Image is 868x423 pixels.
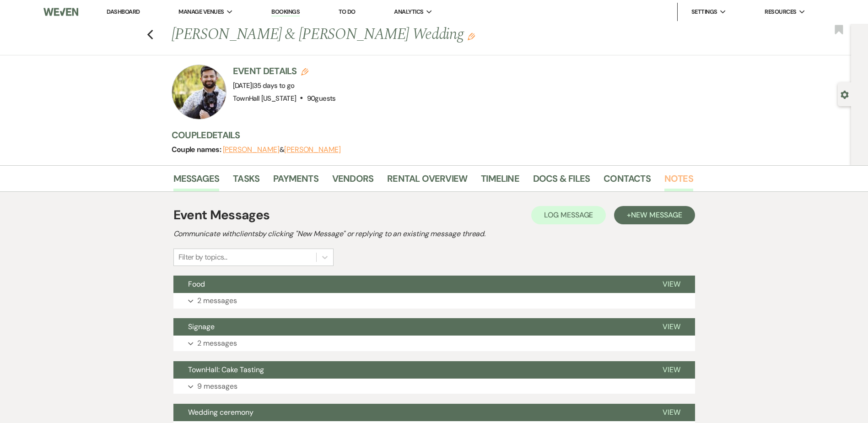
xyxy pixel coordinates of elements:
button: Signage [173,318,648,336]
button: TownHall: Cake Tasting [173,361,648,379]
p: 9 messages [197,380,237,392]
button: Log Message [531,206,606,224]
span: | [252,81,295,90]
a: Notes [664,171,693,191]
button: [PERSON_NAME] [284,146,341,153]
h1: [PERSON_NAME] & [PERSON_NAME] Wedding [172,24,582,46]
a: Tasks [233,171,259,191]
span: & [223,145,341,154]
span: TownHall: Cake Tasting [188,365,264,374]
a: Contacts [604,171,651,191]
a: To Do [339,8,356,16]
h3: Couple Details [172,129,684,141]
a: Dashboard [107,8,140,16]
button: 9 messages [173,379,695,394]
p: 2 messages [197,295,237,307]
a: Docs & Files [533,171,590,191]
a: Vendors [332,171,373,191]
button: View [648,404,695,421]
span: Analytics [394,7,423,16]
span: TownHall [US_STATE] [233,94,297,103]
button: View [648,361,695,379]
button: Food [173,276,648,293]
span: Resources [765,7,796,16]
span: Couple names: [172,145,223,154]
span: Food [188,279,205,289]
button: 2 messages [173,336,695,351]
div: Filter by topics... [178,252,227,263]
span: View [663,407,680,417]
span: Log Message [544,210,593,220]
button: 2 messages [173,293,695,309]
span: [DATE] [233,81,295,90]
h3: Event Details [233,65,336,77]
button: Edit [468,32,475,40]
button: View [648,276,695,293]
span: View [663,365,680,374]
span: View [663,322,680,331]
a: Payments [273,171,318,191]
p: 2 messages [197,337,237,349]
span: 90 guests [307,94,336,103]
button: +New Message [614,206,695,224]
a: Rental Overview [387,171,467,191]
span: Wedding ceremony [188,407,253,417]
a: Messages [173,171,220,191]
span: Signage [188,322,215,331]
a: Timeline [481,171,519,191]
span: Settings [691,7,717,16]
img: Weven Logo [43,2,78,22]
span: New Message [631,210,682,220]
h2: Communicate with clients by clicking "New Message" or replying to an existing message thread. [173,228,695,239]
h1: Event Messages [173,206,270,225]
button: View [648,318,695,336]
a: Bookings [271,8,300,16]
button: Wedding ceremony [173,404,648,421]
span: View [663,279,680,289]
button: Open lead details [841,90,849,98]
button: [PERSON_NAME] [223,146,280,153]
span: Manage Venues [178,7,224,16]
span: 35 days to go [253,81,295,90]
